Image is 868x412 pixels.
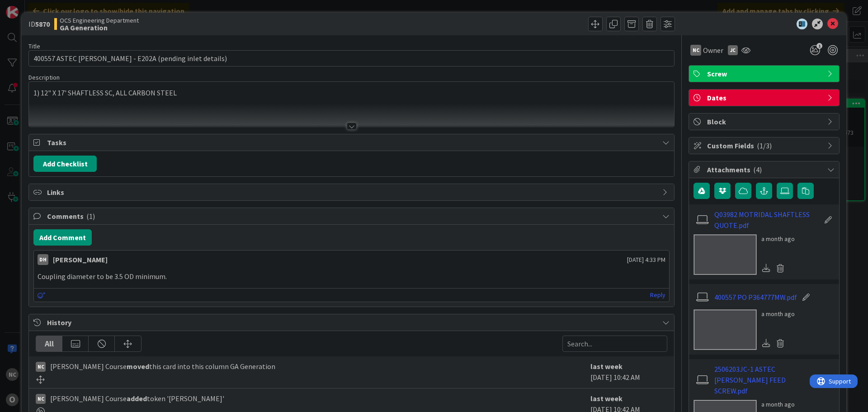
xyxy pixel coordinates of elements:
div: JC [728,45,738,55]
b: GA Generation [60,24,139,31]
div: NC [690,45,701,56]
div: a month ago [761,234,795,244]
span: Links [47,187,658,198]
div: [PERSON_NAME] [53,254,108,265]
input: Search... [562,336,667,352]
button: Add Comment [33,229,92,246]
span: 1 [816,43,822,49]
b: 5870 [35,19,50,28]
span: Dates [707,92,823,103]
span: Comments [47,211,658,222]
div: Download [761,262,771,274]
a: 2506203JC-1 ASTEC [PERSON_NAME] FEED SCREW.pdf [714,364,819,396]
span: History [47,317,658,328]
span: [PERSON_NAME] Course this card into this column GA Generation [50,361,275,372]
span: ( 1/3 ) [757,141,772,150]
input: type card name here... [28,50,675,66]
span: Owner [703,45,723,56]
div: a month ago [761,400,795,409]
div: NC [36,394,46,404]
span: [DATE] 4:33 PM [627,255,665,265]
div: DH [38,254,48,265]
b: moved [127,362,149,371]
b: added [127,394,147,403]
a: 400557 PO P364777MW.pdf [714,292,797,303]
div: [DATE] 10:42 AM [590,361,667,384]
span: Custom Fields [707,140,823,151]
span: Support [19,1,41,12]
span: ( 1 ) [86,212,95,221]
span: ID [28,19,50,29]
button: Add Checklist [33,156,97,172]
span: Block [707,116,823,127]
span: Tasks [47,137,658,148]
div: All [36,336,62,351]
p: 1) 12" X 17' SHAFTLESS SC, ALL CARBON STEEL [33,88,670,98]
div: Download [761,337,771,349]
b: last week [590,394,623,403]
span: Description [28,73,60,81]
p: Coupling diameter to be 3.5 OD minimum. [38,271,665,282]
a: Q03982 MOTRIDAL SHAFTLESS QUOTE.pdf [714,209,819,231]
div: a month ago [761,309,795,319]
div: NC [36,362,46,372]
a: Reply [650,289,665,301]
label: Title [28,42,40,50]
span: Attachments [707,164,823,175]
span: ( 4 ) [753,165,762,174]
b: last week [590,362,623,371]
span: OCS Engineering Department [60,17,139,24]
span: Screw [707,68,823,79]
span: [PERSON_NAME] Course token '[PERSON_NAME]' [50,393,224,404]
